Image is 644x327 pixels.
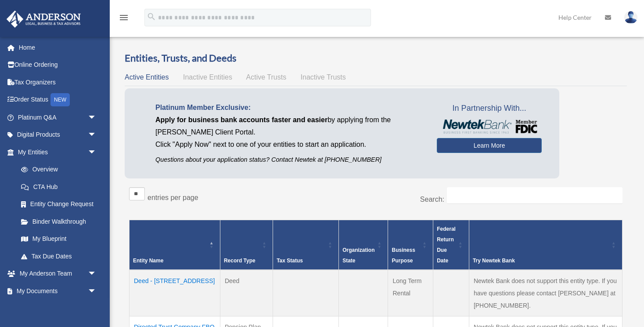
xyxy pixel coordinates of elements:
img: Anderson Advisors Platinum Portal [4,11,83,28]
th: Record Type: Activate to sort [220,220,273,270]
p: Questions about your application status? Contact Newtek at [PHONE_NUMBER] [155,154,424,165]
span: Inactive Trusts [301,73,346,81]
img: NewtekBankLogoSM.png [441,120,537,134]
span: Apply for business bank accounts faster and easier [155,116,327,124]
span: arrow_drop_down [88,282,105,300]
span: Business Purpose [392,247,415,264]
th: Business Purpose: Activate to sort [388,220,433,270]
p: Platinum Member Exclusive: [155,102,424,114]
td: Long Term Rental [388,270,433,316]
td: Deed [220,270,273,316]
a: Entity Change Request [12,196,105,213]
span: arrow_drop_down [88,265,105,283]
a: menu [119,15,129,23]
span: In Partnership With... [437,102,542,116]
span: arrow_drop_down [88,126,105,144]
a: Platinum Q&Aarrow_drop_down [6,109,110,126]
div: Try Newtek Bank [473,255,609,266]
i: search [147,12,156,22]
a: Home [6,39,110,56]
th: Tax Status: Activate to sort [273,220,339,270]
p: by applying from the [PERSON_NAME] Client Portal. [155,114,424,138]
th: Entity Name: Activate to invert sorting [130,220,220,270]
span: arrow_drop_down [88,143,105,161]
td: Newtek Bank does not support this entity type. If you have questions please contact [PERSON_NAME]... [469,270,622,316]
span: Active Trusts [246,73,287,81]
span: Organization State [342,247,374,264]
a: Tax Organizers [6,73,110,91]
h3: Entities, Trusts, and Deeds [125,51,627,65]
a: My Entitiesarrow_drop_down [6,143,105,161]
a: Online Ordering [6,56,110,74]
a: Overview [12,161,101,178]
img: User Pic [624,11,637,24]
td: Deed - [STREET_ADDRESS] [130,270,220,316]
th: Federal Return Due Date: Activate to sort [433,220,469,270]
span: Tax Status [277,258,303,264]
span: Record Type [224,258,255,264]
a: Order StatusNEW [6,91,110,109]
span: Federal Return Due Date [437,226,456,264]
a: Binder Walkthrough [12,213,105,230]
span: Inactive Entities [183,73,232,81]
th: Try Newtek Bank : Activate to sort [469,220,622,270]
span: arrow_drop_down [88,109,105,127]
a: Digital Productsarrow_drop_down [6,126,110,144]
span: Active Entities [125,73,169,81]
a: CTA Hub [12,178,105,196]
label: Search: [420,196,444,203]
a: Tax Due Dates [12,247,105,265]
th: Organization State: Activate to sort [339,220,388,270]
a: My Blueprint [12,230,105,248]
a: My Anderson Teamarrow_drop_down [6,265,110,283]
a: Learn More [437,138,542,153]
label: entries per page [148,194,198,201]
p: Click "Apply Now" next to one of your entities to start an application. [155,138,424,151]
div: NEW [50,93,70,106]
i: menu [119,12,129,23]
a: My Documentsarrow_drop_down [6,282,110,300]
span: Entity Name [133,258,163,264]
